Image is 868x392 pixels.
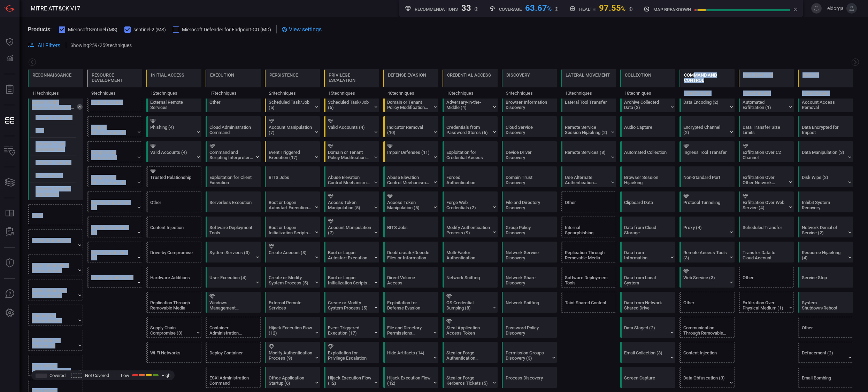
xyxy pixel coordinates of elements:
[265,267,320,288] div: T1543: Create or Modify System Process
[206,191,261,212] div: T1648: Serverless Execution
[28,355,83,376] div: T1596: Search Open Technical Databases (Not covered)
[383,191,438,212] div: T1134: Access Token Manipulation
[679,191,735,212] div: T1572: Protocol Tunneling
[798,242,853,262] div: T1496: Resource Hijacking
[743,175,786,185] div: Exfiltration Over Other Network Medium (1)
[743,125,786,135] div: Data Transfer Size Limits
[443,342,498,363] div: T1649: Steal or Forge Authentication Certificates
[1,33,18,50] button: Dashboard
[443,217,498,237] div: T1556: Modify Authentication Process
[579,7,596,12] h5: Health
[28,280,83,300] div: T1591: Gather Victim Org Information (Not covered)
[265,166,320,187] div: T1197: BITS Jobs
[506,72,530,78] div: Discovery
[265,342,320,363] div: T1556: Modify Authentication Process
[679,367,735,388] div: T1001: Data Obfuscation (Not covered)
[739,191,794,212] div: T1567: Exfiltration Over Web Service
[743,100,786,110] div: Automated Exfiltration (1)
[679,87,735,99] div: 19 techniques
[739,116,794,137] div: T1030: Data Transfer Size Limits
[209,175,253,185] div: Exploitation for Client Execution
[146,116,201,137] div: T1566: Phishing
[28,254,83,275] div: T1592: Gather Victim Host Information (Not covered)
[206,342,261,363] div: T1610: Deploy Container (Not covered)
[146,317,201,338] div: T1195: Supply Chain Compromise (Not covered)
[502,217,557,237] div: T1615: Group Policy Discovery
[28,87,83,99] div: 11 techniques
[265,87,320,99] div: 24 techniques
[206,116,261,137] div: T1651: Cloud Administration Command
[383,217,438,237] div: T1197: BITS Jobs
[146,91,201,112] div: T1133: External Remote Services
[28,26,52,33] span: Products:
[1,112,18,129] button: MITRE - Detection Posture
[387,175,431,185] div: Abuse Elevation Control Mechanism (6)
[506,175,549,185] div: Domain Trust Discovery
[565,125,608,135] div: Remote Service Session Hijacking (2)
[28,305,83,326] div: T1598: Phishing for Information (Not covered)
[679,91,735,112] div: T1132: Data Encoding
[206,367,261,388] div: T1675: ESXi Administration Command (Not covered)
[561,87,616,99] div: 10 techniques
[561,217,616,237] div: T1534: Internal Spearphishing (Not covered)
[269,150,312,160] div: Event Triggered Execution (17)
[798,166,853,187] div: T1561: Disk Wipe
[502,91,557,112] div: T1217: Browser Information Discovery
[739,217,794,237] div: T1029: Scheduled Transfer
[683,125,727,135] div: Encrypted Channel (2)
[36,173,63,178] label: IP Addresses
[443,69,498,99] div: TA0006: Credential Access
[443,267,498,288] div: T1040: Network Sniffing
[87,217,142,237] div: T1585: Establish Accounts (Not covered)
[324,292,379,313] div: T1543: Create or Modify System Process
[388,72,426,78] div: Defense Evasion
[620,69,675,99] div: TA0009: Collection
[87,267,142,288] div: T1608: Stage Capabilities (Not covered)
[146,191,201,212] div: Other (Not covered)
[265,292,320,313] div: T1133: External Remote Services
[324,217,379,237] div: T1098: Account Manipulation
[561,292,616,313] div: T1080: Taint Shared Content (Not covered)
[561,166,616,187] div: T1550: Use Alternate Authentication Material
[206,242,261,262] div: T1569: System Services
[31,5,80,12] span: MITRE ATT&CK V17
[802,150,845,160] div: Data Manipulation (3)
[328,150,371,160] div: Domain or Tenant Policy Modification (2)
[739,166,794,187] div: T1011: Exfiltration Over Other Network Medium
[146,217,201,237] div: T1659: Content Injection (Not covered)
[561,91,616,112] div: T1570: Lateral Tool Transfer
[387,150,431,160] div: Impair Defenses (11)
[206,217,261,237] div: T1072: Software Deployment Tools
[91,125,135,135] div: Acquire Infrastructure (8)
[624,100,668,110] div: Archive Collected Data (3)
[28,91,83,200] div: T1590: Gather Victim Network Information
[443,91,498,112] div: T1557: Adversary-in-the-Middle
[68,27,117,32] span: MicrosoftSentinel (MS)
[565,100,608,110] div: Lateral Tool Transfer
[87,242,142,262] div: T1588: Obtain Capabilities (Not covered)
[802,100,845,110] div: Account Access Removal
[328,175,371,185] div: Abuse Elevation Control Mechanism (6)
[739,141,794,162] div: T1041: Exfiltration Over C2 Channel
[324,91,379,112] div: T1053: Scheduled Task/Job
[561,116,616,137] div: T1563: Remote Service Session Hijacking
[36,160,71,165] label: Network Topology
[383,141,438,162] div: T1562: Impair Defenses
[133,27,166,32] span: sentinel-2 (MS)
[87,191,142,212] div: T1587: Develop Capabilities (Not covered)
[599,3,625,11] div: 97.55
[620,317,675,338] div: T1074: Data Staged
[679,217,735,237] div: T1090: Proxy
[620,166,675,187] div: T1185: Browser Session Hijacking
[32,72,71,78] div: Reconnaissance
[443,367,498,388] div: T1558: Steal or Forge Kerberos Tickets
[383,267,438,288] div: T1006: Direct Volume Access
[679,166,735,187] div: T1571: Non-Standard Port
[328,200,371,210] div: Access Token Manipulation (5)
[324,191,379,212] div: T1134: Access Token Manipulation
[38,42,60,49] span: All Filters
[28,229,83,250] div: T1595: Active Scanning (Not covered)
[383,342,438,363] div: T1564: Hide Artifacts
[443,116,498,137] div: T1555: Credentials from Password Stores
[679,141,735,162] div: T1105: Ingress Tool Transfer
